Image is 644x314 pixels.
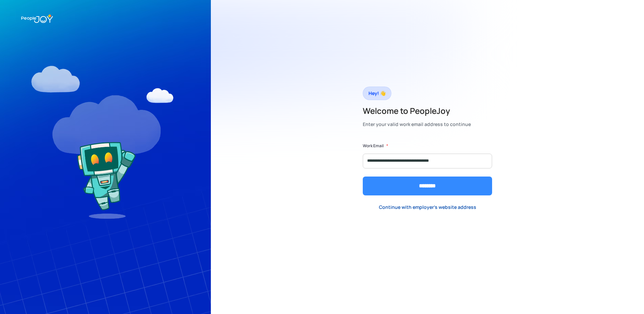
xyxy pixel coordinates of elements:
[363,143,492,195] form: Form
[363,120,471,129] div: Enter your valid work email address to continue
[379,204,476,211] div: Continue with employer's website address
[363,105,471,116] h2: Welcome to PeopleJoy
[368,89,386,98] div: Hey! 👋
[374,200,482,214] a: Continue with employer's website address
[363,143,384,149] label: Work Email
